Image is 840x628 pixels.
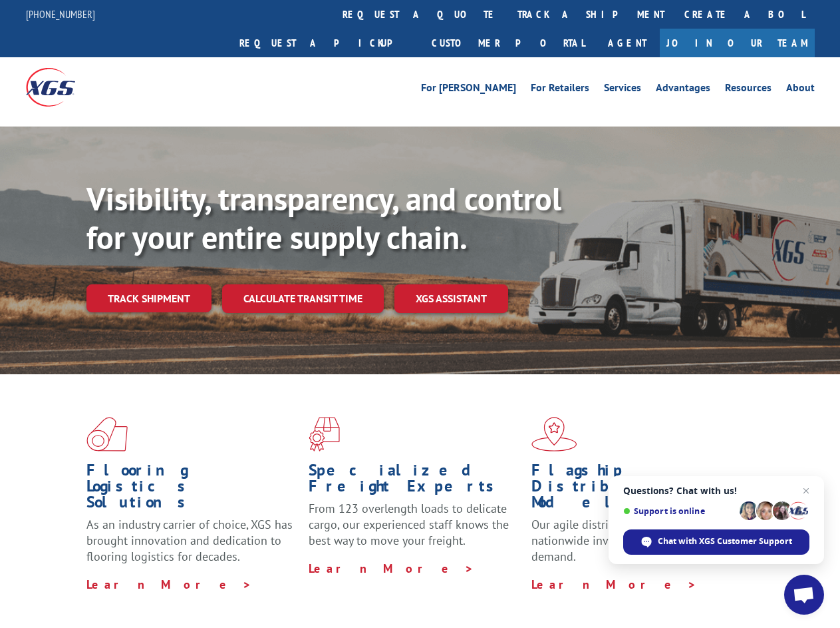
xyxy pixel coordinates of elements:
img: xgs-icon-focused-on-flooring-red [309,417,340,452]
a: For [PERSON_NAME] [421,83,516,97]
h1: Flagship Distribution Model [531,462,744,517]
b: Visibility, transparency, and control for your entire supply chain. [86,178,561,258]
a: Agent [595,29,660,57]
span: Support is online [623,506,735,516]
a: For Retailers [531,83,589,97]
a: Learn More > [531,577,697,592]
a: Calculate transit time [222,284,384,313]
span: Chat with XGS Customer Support [658,535,792,547]
a: XGS ASSISTANT [394,284,508,313]
span: Our agile distribution network gives you nationwide inventory management on demand. [531,517,740,564]
h1: Specialized Freight Experts [309,462,521,501]
span: Chat with XGS Customer Support [623,529,809,555]
img: xgs-icon-flagship-distribution-model-red [531,417,577,452]
a: Customer Portal [422,29,595,57]
a: Learn More > [86,577,252,592]
a: Services [604,83,641,97]
a: Learn More > [309,561,474,576]
a: Advantages [656,83,710,97]
span: Questions? Chat with us! [623,485,809,496]
a: [PHONE_NUMBER] [26,7,95,21]
a: Join Our Team [660,29,815,57]
img: xgs-icon-total-supply-chain-intelligence-red [86,417,128,452]
span: As an industry carrier of choice, XGS has brought innovation and dedication to flooring logistics... [86,517,293,564]
a: Track shipment [86,284,211,312]
a: Resources [725,83,771,97]
a: Open chat [784,575,824,615]
p: From 123 overlength loads to delicate cargo, our experienced staff knows the best way to move you... [309,501,521,560]
a: Request a pickup [229,29,422,57]
h1: Flooring Logistics Solutions [86,462,299,517]
a: About [786,83,815,97]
